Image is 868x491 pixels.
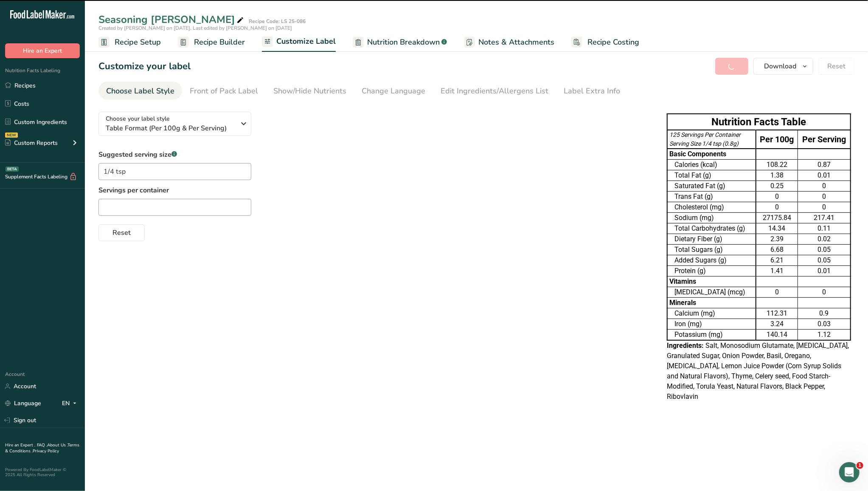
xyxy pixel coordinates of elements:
a: Privacy Policy [33,448,59,454]
div: 0.9 [800,308,848,319]
div: Edit Ingredients/Allergens List [441,85,548,97]
span: Ingredients: [667,341,704,350]
a: Recipe Costing [571,33,639,52]
div: BETA [6,166,19,172]
a: Recipe Setup [98,33,161,52]
td: Per 100g [756,130,798,149]
div: Choose Label Style [106,85,174,97]
div: 0.01 [800,170,848,181]
a: FAQ . [37,442,47,448]
span: Recipe Costing [587,37,639,48]
div: 0.05 [800,245,848,255]
button: Hire an Expert [5,43,80,58]
span: 1 [857,462,863,469]
td: Minerals [667,298,756,308]
div: 0.02 [800,234,848,244]
div: 6.68 [758,245,796,255]
div: Recipe Code: LS 25-086 [249,17,306,25]
span: Nutrition Breakdown [367,37,440,48]
div: 112.31 [758,308,796,319]
div: Custom Reports [5,138,58,147]
div: 0 [758,202,796,212]
a: Terms & Conditions . [5,442,79,454]
button: Reset [818,58,854,75]
a: Customize Label [262,32,336,52]
a: Hire an Expert . [5,442,35,448]
div: 0.25 [758,181,796,191]
td: Trans Fat (g) [667,192,756,202]
span: Salt, Monosodium Glutamate, [MEDICAL_DATA], Granulated Sugar, Onion Powder, Basil, Oregano, [MEDI... [667,341,849,401]
a: Recipe Builder [178,33,245,52]
button: Download [753,58,813,75]
div: 14.34 [758,223,796,234]
th: Nutrition Facts Table [667,114,851,130]
div: 125 Servings Per Container [669,130,754,139]
h1: Customize your label [98,59,191,73]
span: Recipe Builder [194,37,245,48]
div: 0 [758,192,796,202]
td: Potassium (mg) [667,330,756,341]
div: 2.39 [758,234,796,244]
div: Powered By FoodLabelMaker © 2025 All Rights Reserved [5,467,80,477]
span: 1/4 tsp (0.8g) [702,140,739,147]
div: 1.38 [758,170,796,181]
div: Seasoning [PERSON_NAME] [98,12,245,27]
button: Choose your label style Table Format (Per 100g & Per Serving) [98,112,251,136]
td: [MEDICAL_DATA] (mcg) [667,287,756,298]
div: 27175.84 [758,213,796,223]
div: EN [62,398,80,409]
td: Sodium (mg) [667,213,756,223]
td: Cholesterol (mg) [667,202,756,213]
span: Recipe Setup [115,37,161,48]
div: 3.24 [758,319,796,329]
span: Created by [PERSON_NAME] on [DATE], Last edited by [PERSON_NAME] on [DATE] [98,25,292,31]
td: Calcium (mg) [667,308,756,319]
div: 1.41 [758,266,796,276]
div: 0.03 [800,319,848,329]
div: 0.11 [800,223,848,234]
span: Serving Size [669,140,701,147]
a: About Us . [47,442,67,448]
div: 0.01 [800,266,848,276]
td: Protein (g) [667,266,756,277]
td: Iron (mg) [667,319,756,330]
a: Language [5,396,41,411]
div: 217.41 [800,213,848,223]
div: 0 [800,202,848,212]
td: Vitamins [667,277,756,287]
div: 0 [800,287,848,297]
div: 0.87 [800,160,848,170]
td: Total Carbohydrates (g) [667,223,756,234]
td: Dietary Fiber (g) [667,234,756,245]
span: Reset [112,228,131,238]
span: Customize Label [276,36,336,47]
td: Saturated Fat (g) [667,181,756,192]
div: 6.21 [758,255,796,265]
div: 0.05 [800,255,848,265]
div: 108.22 [758,160,796,170]
div: Label Extra Info [564,85,620,97]
span: Notes & Attachments [478,37,554,48]
label: Servings per container [98,185,251,195]
iframe: Intercom live chat [839,462,860,483]
div: 0 [758,287,796,297]
a: Notes & Attachments [464,33,554,52]
span: Choose your label style [106,114,170,123]
span: Reset [827,61,846,71]
label: Suggested serving size [98,150,251,160]
td: Calories (kcal) [667,160,756,170]
a: Nutrition Breakdown [353,33,447,52]
td: Total Sugars (g) [667,245,756,255]
div: Change Language [362,85,425,97]
div: NEW [5,133,18,138]
div: 0 [800,181,848,191]
div: Show/Hide Nutrients [273,85,346,97]
div: 140.14 [758,330,796,340]
button: Reset [98,224,145,241]
td: Added Sugars (g) [667,255,756,266]
td: Basic Components [667,149,756,160]
span: Table Format (Per 100g & Per Serving) [106,123,235,133]
span: Download [764,61,796,71]
div: Front of Pack Label [190,85,258,97]
div: 1.12 [800,330,848,340]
